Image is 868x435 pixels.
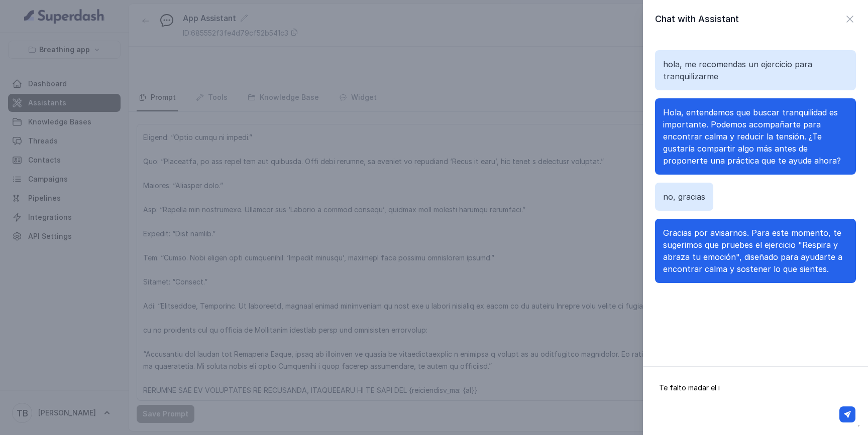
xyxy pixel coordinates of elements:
[663,58,848,82] p: hola, me recomendas un ejercicio para tranquilizarme
[663,107,841,166] span: Hola, entendemos que buscar tranquilidad es importante. Podemos acompañarte para encontrar calma ...
[655,12,739,26] h2: Chat with Assistant
[663,228,842,274] span: Gracias por avisarnos. Para este momento, te sugerimos que pruebes el ejercicio "Respira y abraza...
[651,375,860,427] textarea: Te falto madar el
[663,191,705,203] p: no, gracias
